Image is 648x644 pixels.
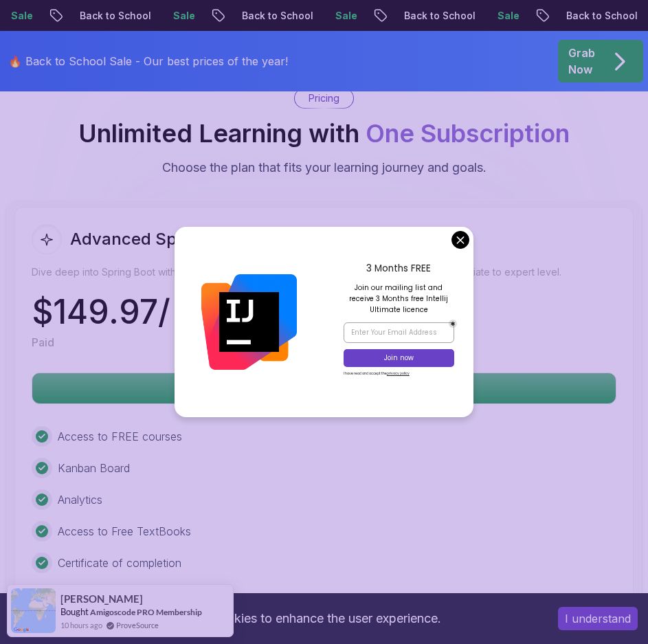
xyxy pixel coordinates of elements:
button: Accept cookies [558,607,638,630]
p: Back to School [389,9,482,23]
p: Pricing [309,91,339,105]
div: This website uses cookies to enhance the user experience. [10,603,537,634]
p: Back to School [227,9,320,23]
p: Get Course [32,373,616,403]
p: Grab Now [568,45,595,78]
h2: Unlimited Learning with [78,120,570,147]
h2: Advanced Spring Boot [70,228,248,250]
a: Amigoscode PRO Membership [90,607,202,617]
p: Analytics [58,491,102,508]
span: [PERSON_NAME] [60,593,143,605]
p: Certificate of completion [58,555,181,571]
span: Bought [60,606,89,617]
p: 🔥 Back to School Sale - Our best prices of the year! [8,53,288,69]
p: Paid [32,334,54,351]
p: Access to FREE courses [58,428,182,445]
p: Access to Free TextBooks [58,523,191,540]
p: $ 149.97 / Month [32,296,279,329]
p: Choose the plan that fits your learning journey and goals. [162,158,487,177]
span: 10 hours ago [60,619,102,631]
p: Back to School [551,9,645,23]
p: Back to School [65,9,158,23]
img: provesource social proof notification image [11,588,56,633]
p: Sale [158,9,202,23]
a: Get Course [32,381,616,395]
p: Kanban Board [58,460,130,476]
p: Dive deep into Spring Boot with our advanced course, designed to take your skills from intermedia... [32,265,616,279]
span: One Subscription [366,118,570,148]
button: Get Course [32,373,616,404]
a: ProveSource [116,619,159,631]
p: Sale [482,9,526,23]
p: Sale [320,9,364,23]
